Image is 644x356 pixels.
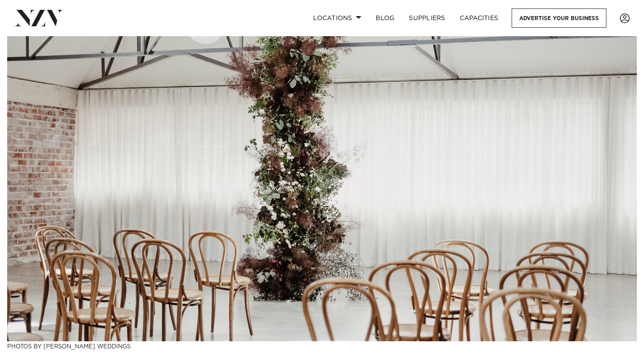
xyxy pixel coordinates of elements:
a: Capacities [453,8,506,28]
img: nzv-logo.png [14,10,63,26]
a: SUPPLIERS [402,8,452,28]
a: BLOG [369,8,402,28]
a: Locations [306,8,369,28]
h3: Photos by [PERSON_NAME] Weddings [7,341,637,351]
a: Advertise your business [512,8,606,28]
img: The Top 20 Wellington Wedding Venues [7,36,637,341]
